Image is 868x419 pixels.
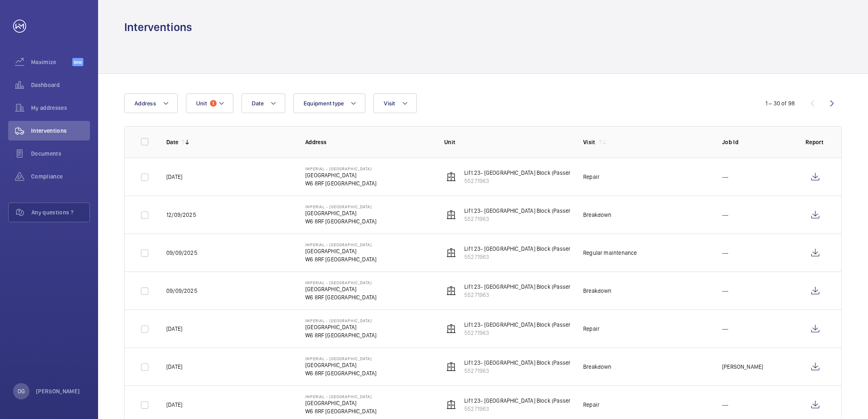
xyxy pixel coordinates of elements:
div: Breakdown [583,211,612,219]
p: --- [722,211,729,219]
p: Lift 23- [GEOGRAPHIC_DATA] Block (Passenger) [464,207,582,215]
p: 12/09/2025 [166,211,196,219]
p: Lift 23- [GEOGRAPHIC_DATA] Block (Passenger) [464,321,582,329]
p: Imperial - [GEOGRAPHIC_DATA] [305,318,376,323]
p: 55271963 [464,291,582,299]
div: Repair [583,401,600,409]
p: 55271963 [464,253,582,261]
p: Lift 23- [GEOGRAPHIC_DATA] Block (Passenger) [464,245,582,253]
p: 55271963 [464,215,582,223]
div: 1 – 30 of 98 [765,99,795,107]
p: Lift 23- [GEOGRAPHIC_DATA] Block (Passenger) [464,169,582,177]
button: Unit1 [186,94,233,113]
p: [GEOGRAPHIC_DATA] [305,247,376,255]
p: [PERSON_NAME] [722,363,763,371]
p: Imperial - [GEOGRAPHIC_DATA] [305,204,376,209]
button: Visit [374,94,416,113]
button: Equipment type [293,94,366,113]
span: Date [252,100,264,107]
img: elevator.svg [446,324,456,334]
p: [DATE] [166,401,182,409]
p: OG [18,387,25,395]
img: elevator.svg [446,210,456,220]
span: Compliance [31,172,90,181]
span: Address [134,100,156,107]
p: [DATE] [166,363,182,371]
span: Visit [384,100,395,107]
div: Breakdown [583,363,612,371]
p: [PERSON_NAME] [36,387,80,395]
img: elevator.svg [446,362,456,372]
p: 09/09/2025 [166,249,197,257]
h1: Interventions [124,20,192,35]
div: Repair [583,173,600,181]
p: [GEOGRAPHIC_DATA] [305,399,376,407]
p: 55271963 [464,405,582,413]
p: --- [722,325,729,333]
p: [DATE] [166,173,182,181]
p: Visit [583,138,595,146]
span: Unit [196,100,207,107]
p: Lift 23- [GEOGRAPHIC_DATA] Block (Passenger) [464,359,582,367]
img: elevator.svg [446,286,456,296]
div: Repair [583,325,600,333]
p: --- [722,173,729,181]
p: W6 8RF [GEOGRAPHIC_DATA] [305,331,376,339]
span: Beta [72,58,83,66]
p: W6 8RF [GEOGRAPHIC_DATA] [305,369,376,377]
p: Lift 23- [GEOGRAPHIC_DATA] Block (Passenger) [464,397,582,405]
p: W6 8RF [GEOGRAPHIC_DATA] [305,179,376,187]
p: [GEOGRAPHIC_DATA] [305,209,376,217]
div: Breakdown [583,287,612,295]
p: [GEOGRAPHIC_DATA] [305,323,376,331]
div: Regular maintenance [583,249,637,257]
p: W6 8RF [GEOGRAPHIC_DATA] [305,407,376,415]
span: Equipment type [304,100,344,107]
p: W6 8RF [GEOGRAPHIC_DATA] [305,293,376,301]
p: 09/09/2025 [166,287,197,295]
span: Maximize [31,58,72,66]
p: Address [305,138,431,146]
button: Address [124,94,178,113]
img: elevator.svg [446,400,456,410]
p: [GEOGRAPHIC_DATA] [305,285,376,293]
p: Imperial - [GEOGRAPHIC_DATA] [305,394,376,399]
button: Date [242,94,285,113]
span: Documents [31,149,90,158]
p: Lift 23- [GEOGRAPHIC_DATA] Block (Passenger) [464,283,582,291]
p: [DATE] [166,325,182,333]
span: Dashboard [31,81,90,89]
span: Any questions ? [31,208,89,216]
p: 55271963 [464,367,582,375]
p: Unit [444,138,570,146]
span: 1 [210,100,217,107]
p: W6 8RF [GEOGRAPHIC_DATA] [305,255,376,263]
p: Imperial - [GEOGRAPHIC_DATA] [305,166,376,171]
p: Imperial - [GEOGRAPHIC_DATA] [305,280,376,285]
span: My addresses [31,104,90,112]
span: Interventions [31,127,90,135]
p: Date [166,138,178,146]
img: elevator.svg [446,248,456,258]
p: 55271963 [464,329,582,337]
p: Imperial - [GEOGRAPHIC_DATA] [305,356,376,361]
p: Imperial - [GEOGRAPHIC_DATA] [305,242,376,247]
p: Report [805,138,825,146]
img: elevator.svg [446,172,456,182]
p: 55271963 [464,177,582,185]
p: Job Id [722,138,792,146]
p: --- [722,249,729,257]
p: W6 8RF [GEOGRAPHIC_DATA] [305,217,376,225]
p: [GEOGRAPHIC_DATA] [305,361,376,369]
p: --- [722,401,729,409]
p: [GEOGRAPHIC_DATA] [305,171,376,179]
p: --- [722,287,729,295]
